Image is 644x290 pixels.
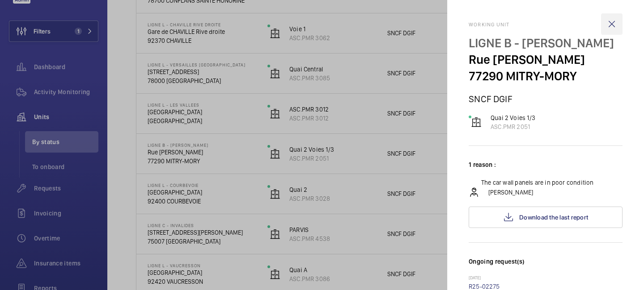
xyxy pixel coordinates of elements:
[488,188,533,197] p: [PERSON_NAME]
[491,113,535,122] p: Quai 2 Voies 1/3
[469,207,623,228] button: Download the last report
[469,51,623,68] p: Rue [PERSON_NAME]
[469,21,623,28] h2: Working unit
[491,122,535,131] p: ASC.PMR 2051
[469,283,500,290] a: R25-02275
[469,257,623,275] h3: Ongoing request(s)
[481,178,593,187] p: The car wall panels are in poor condition
[469,68,623,84] p: 77290 MITRY-MORY
[519,214,588,221] span: Download the last report
[471,117,482,128] img: elevator.svg
[469,93,623,104] p: SNCF DGIF
[469,275,623,282] p: [DATE]
[469,35,623,51] p: LIGNE B - [PERSON_NAME]
[469,160,623,169] p: 1 reason :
